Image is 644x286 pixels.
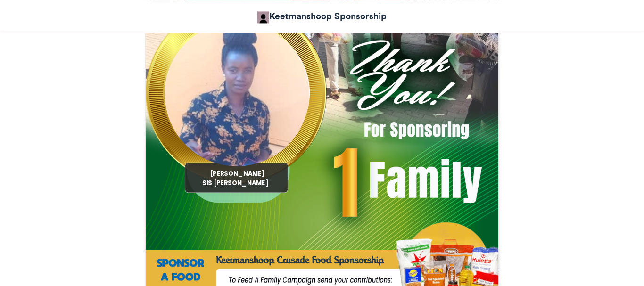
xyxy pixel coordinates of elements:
[257,9,387,23] a: Keetmanshoop Sponsorship
[184,179,286,188] div: SIS [PERSON_NAME]
[186,169,288,178] div: [PERSON_NAME]
[257,11,269,23] img: Keetmanshoop Sponsorship
[165,22,309,166] img: 1756903840.966-b2dcae4267c1926e4edbba7f5065fdc4d8f11412.png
